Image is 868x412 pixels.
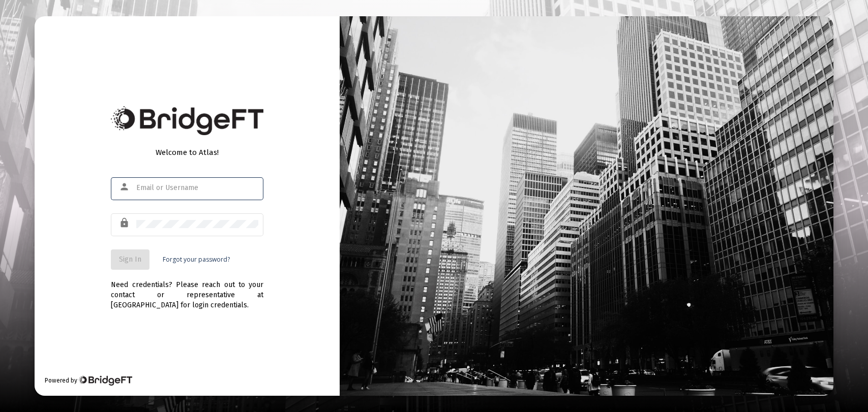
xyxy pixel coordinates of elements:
div: Welcome to Atlas! [111,147,263,157]
mat-icon: person [119,181,131,193]
mat-icon: lock [119,217,131,229]
span: Sign In [119,255,141,264]
img: Bridge Financial Technology Logo [111,106,263,135]
button: Sign In [111,249,149,270]
a: Forgot your password? [163,255,230,265]
img: Bridge Financial Technology Logo [78,375,132,386]
div: Powered by [45,375,132,386]
div: Need credentials? Please reach out to your contact or representative at [GEOGRAPHIC_DATA] for log... [111,270,263,310]
input: Email or Username [136,184,258,192]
